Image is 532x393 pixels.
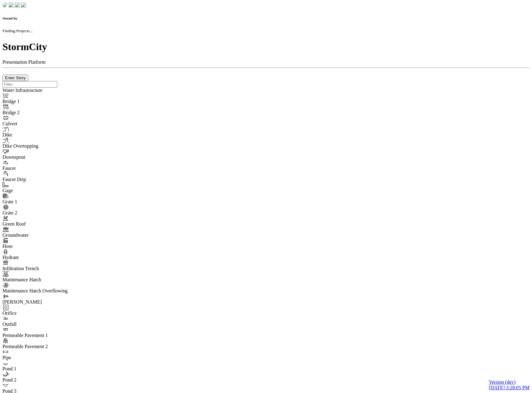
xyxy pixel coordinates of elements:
[2,322,87,327] div: Outfall
[2,75,28,81] button: Enter Story
[2,366,87,372] div: Pond 1
[2,333,87,338] div: Permeable Pavement 1
[2,232,87,238] div: Groundwater
[489,385,530,390] span: [DATE] 3:28:05 PM
[2,210,87,216] div: Grate 2
[2,288,87,294] div: Maintenance Hatch Overflowing
[2,266,87,271] div: Infiltration Trench
[489,379,530,391] a: Version (dev) [DATE] 3:28:05 PM
[2,177,87,182] div: Faucet Drip
[2,299,87,305] div: [PERSON_NAME]
[2,2,7,7] img: chi-fish-down.png
[2,16,530,20] h6: StormCity
[2,355,87,361] div: Pipe
[2,310,87,316] div: Orifice
[2,132,87,138] div: Dike
[2,59,46,65] span: Presentation Platform
[2,199,87,205] div: Grate 1
[2,277,87,283] div: Maintenance Hatch
[2,99,87,104] div: Bridge 1
[2,344,87,349] div: Permeable Pavement 2
[2,244,87,249] div: Hose
[2,28,33,33] small: Finding Projects...
[2,188,87,193] div: Gage
[2,81,57,88] input: Filter
[15,2,20,7] img: chi-fish-up.png
[2,110,87,115] div: Bridge 2
[9,2,14,7] img: chi-fish-down.png
[2,255,87,260] div: Hydrant
[2,166,87,171] div: Faucet
[2,41,530,53] h1: StormCity
[21,2,26,7] img: chi-fish-blink.png
[2,143,87,149] div: Dike Overtopping
[2,221,87,227] div: Green Roof
[2,121,87,127] div: Culvert
[2,154,87,160] div: Downspout
[2,377,87,383] div: Pond 2
[2,88,87,93] div: Water Infrastructure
